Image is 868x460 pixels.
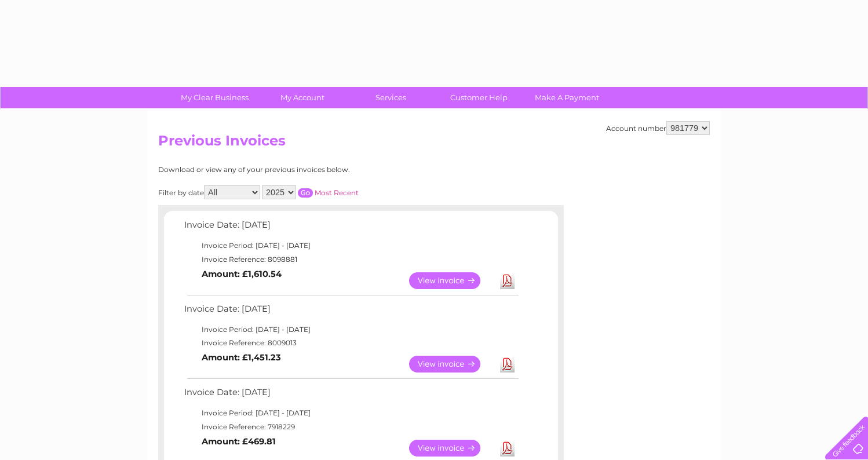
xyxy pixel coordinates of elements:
[181,420,520,434] td: Invoice Reference: 7918229
[181,406,520,420] td: Invoice Period: [DATE] - [DATE]
[409,272,494,289] a: View
[500,356,515,373] a: Download
[181,336,520,350] td: Invoice Reference: 8009013
[315,188,359,197] a: Most Recent
[202,352,281,363] b: Amount: £1,451.23
[343,87,439,108] a: Services
[202,436,276,447] b: Amount: £469.81
[181,239,520,253] td: Invoice Period: [DATE] - [DATE]
[181,301,520,323] td: Invoice Date: [DATE]
[158,166,462,174] div: Download or view any of your previous invoices below.
[167,87,262,108] a: My Clear Business
[500,440,515,457] a: Download
[181,385,520,406] td: Invoice Date: [DATE]
[606,121,710,135] div: Account number
[181,217,520,239] td: Invoice Date: [DATE]
[255,87,351,108] a: My Account
[181,253,520,266] td: Invoice Reference: 8098881
[158,185,462,199] div: Filter by date
[500,272,515,289] a: Download
[519,87,615,108] a: Make A Payment
[409,440,494,457] a: View
[158,133,710,155] h2: Previous Invoices
[409,356,494,373] a: View
[431,87,527,108] a: Customer Help
[202,269,282,279] b: Amount: £1,610.54
[181,323,520,337] td: Invoice Period: [DATE] - [DATE]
